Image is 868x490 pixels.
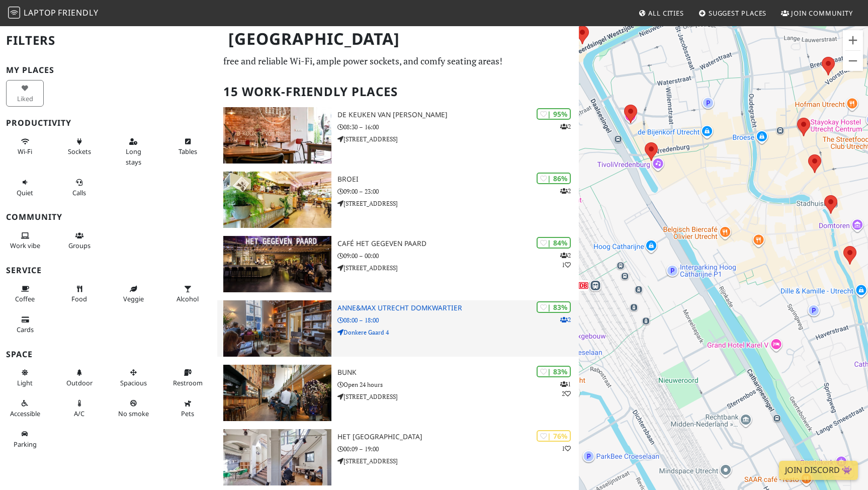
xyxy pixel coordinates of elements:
button: Light [6,364,44,391]
img: De keuken van Thijs [223,107,332,164]
p: [STREET_ADDRESS] [337,134,578,144]
span: Power sockets [68,147,91,156]
button: Cards [6,311,44,338]
span: Accessible [10,409,40,418]
span: Coffee [15,294,35,303]
a: Anne&Max Utrecht Domkwartier | 83% 2 Anne&Max Utrecht Domkwartier 08:00 – 18:00 Donkere Gaard 4 [217,300,579,357]
p: 09:00 – 00:00 [337,251,578,261]
p: 2 [560,122,571,131]
span: Suggest Places [709,9,767,18]
h2: 15 Work-Friendly Places [223,76,573,107]
h3: BROEI [337,175,578,184]
button: Zoom out [843,51,863,71]
span: Parking [14,440,37,449]
div: | 83% [537,366,571,377]
h1: [GEOGRAPHIC_DATA] [220,25,577,53]
button: Sockets [60,133,98,160]
p: Open 24 hours [337,380,578,389]
h3: Community [6,212,211,222]
span: Restroom [173,378,203,387]
img: Café Het Gegeven Paard [223,236,332,292]
h3: My Places [6,65,211,75]
p: [STREET_ADDRESS] [337,199,578,208]
img: LaptopFriendly [8,7,20,19]
p: Donkere Gaard 4 [337,328,578,337]
p: 1 [562,444,571,453]
span: Natural light [17,378,33,387]
span: Group tables [68,241,91,250]
button: Accessible [6,395,44,422]
p: [STREET_ADDRESS] [337,392,578,401]
button: Spacious [115,364,152,391]
span: Work-friendly tables [179,147,197,156]
h3: BUNK [337,368,578,377]
div: | 76% [537,430,571,442]
span: Veggie [123,294,144,303]
a: BROEI | 86% 2 BROEI 09:00 – 23:00 [STREET_ADDRESS] [217,172,579,228]
img: Het Huis Utrecht [223,429,332,485]
h3: De keuken van [PERSON_NAME] [337,111,578,119]
h3: Productivity [6,118,211,128]
a: All Cities [634,4,688,22]
a: BUNK | 83% 12 BUNK Open 24 hours [STREET_ADDRESS] [217,365,579,421]
button: Food [60,281,98,307]
button: Wi-Fi [6,133,44,160]
button: A/C [60,395,98,422]
span: Spacious [120,378,147,387]
button: Alcohol [169,281,207,307]
span: People working [10,241,40,250]
button: Long stays [115,133,152,170]
p: 2 [560,186,571,196]
p: 08:00 – 18:00 [337,315,578,325]
img: BROEI [223,172,332,228]
span: Friendly [58,7,98,18]
h3: Anne&Max Utrecht Domkwartier [337,304,578,312]
div: | 84% [537,237,571,249]
button: Quiet [6,174,44,201]
span: Air conditioned [74,409,84,418]
span: Smoke free [118,409,149,418]
p: 2 1 [560,251,571,270]
p: [STREET_ADDRESS] [337,263,578,273]
h3: Space [6,350,211,359]
span: Stable Wi-Fi [18,147,32,156]
button: Tables [169,133,207,160]
p: [STREET_ADDRESS] [337,456,578,466]
span: Long stays [126,147,141,166]
button: Coffee [6,281,44,307]
a: Suggest Places [695,4,771,22]
img: Anne&Max Utrecht Domkwartier [223,300,332,357]
a: LaptopFriendly LaptopFriendly [8,5,99,22]
p: 09:00 – 23:00 [337,187,578,196]
a: Het Huis Utrecht | 76% 1 Het [GEOGRAPHIC_DATA] 00:09 – 19:00 [STREET_ADDRESS] [217,429,579,485]
p: 1 2 [560,379,571,398]
button: Parking [6,426,44,452]
span: Pet friendly [181,409,194,418]
h3: Service [6,266,211,275]
span: Laptop [24,7,56,18]
img: BUNK [223,365,332,421]
div: | 95% [537,108,571,120]
span: Outdoor area [66,378,93,387]
p: 00:09 – 19:00 [337,444,578,454]
button: Groups [60,227,98,254]
button: No smoke [115,395,152,422]
h2: Filters [6,25,211,56]
button: Veggie [115,281,152,307]
p: 2 [560,315,571,324]
button: Calls [60,174,98,201]
p: 08:30 – 16:00 [337,122,578,132]
button: Pets [169,395,207,422]
span: Quiet [17,188,33,197]
span: Join Community [791,9,853,18]
button: Outdoor [60,364,98,391]
div: | 86% [537,173,571,184]
span: Alcohol [177,294,199,303]
h3: Het [GEOGRAPHIC_DATA] [337,433,578,441]
a: Café Het Gegeven Paard | 84% 21 Café Het Gegeven Paard 09:00 – 00:00 [STREET_ADDRESS] [217,236,579,292]
a: De keuken van Thijs | 95% 2 De keuken van [PERSON_NAME] 08:30 – 16:00 [STREET_ADDRESS] [217,107,579,164]
h3: Café Het Gegeven Paard [337,239,578,248]
button: Zoom in [843,30,863,50]
div: | 83% [537,301,571,313]
span: Credit cards [17,325,34,334]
